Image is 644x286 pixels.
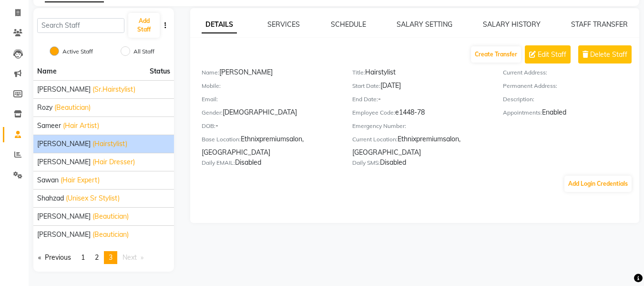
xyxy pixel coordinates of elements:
[503,95,534,104] label: Description:
[202,159,235,167] label: Daily EMAIL:
[37,103,52,113] span: Rozy
[503,68,547,77] label: Current Address:
[66,193,120,203] span: (Unisex Sr Stylist)
[483,20,541,29] a: SALARY HISTORY
[92,157,135,167] span: (Hair Dresser)
[37,85,91,95] span: [PERSON_NAME]
[202,158,338,171] div: Disabled
[202,107,338,121] div: [DEMOGRAPHIC_DATA]
[352,134,489,158] div: Ethnixpremiumsalon, [GEOGRAPHIC_DATA]
[92,85,135,95] span: (Sr.Hairstylist)
[352,94,489,107] div: -
[471,46,521,63] button: Create Transfer
[202,16,237,33] a: DETAILS
[352,108,395,117] label: Employee Code:
[95,253,99,262] span: 2
[128,13,160,38] button: Add Staff
[538,50,566,60] span: Edit Staff
[37,157,91,167] span: [PERSON_NAME]
[37,193,64,203] span: Shahzad
[92,139,127,149] span: (Hairstylist)
[123,253,137,262] span: Next
[63,121,99,131] span: (Hair Artist)
[133,47,154,56] label: All Staff
[37,121,61,131] span: Sameer
[352,122,406,130] label: Emergency Number:
[37,67,57,75] span: Name
[202,82,221,90] label: Mobile:
[331,20,366,29] a: SCHEDULE
[202,95,218,104] label: Email:
[571,20,628,29] a: STAFF TRANSFER
[352,95,378,104] label: End Date:
[62,47,93,56] label: Active Staff
[37,139,91,149] span: [PERSON_NAME]
[61,175,100,185] span: (Hair Expert)
[352,135,398,144] label: Current Location:
[202,134,338,158] div: Ethnixpremiumsalon, [GEOGRAPHIC_DATA]
[92,230,129,240] span: (Beautician)
[352,82,380,90] label: Start Date:
[92,212,129,222] span: (Beautician)
[37,212,91,222] span: [PERSON_NAME]
[202,121,338,134] div: -
[33,251,174,264] nav: Pagination
[352,68,365,77] label: Title:
[590,50,627,60] span: Delete Staff
[37,18,124,33] input: Search Staff
[54,103,91,113] span: (Beautician)
[503,108,542,117] label: Appointments:
[352,159,380,167] label: Daily SMS:
[202,135,241,144] label: Base Location:
[202,68,219,77] label: Name:
[81,253,85,262] span: 1
[352,107,489,121] div: e1448-78
[37,230,91,240] span: [PERSON_NAME]
[503,82,557,90] label: Permanent Address:
[202,122,215,130] label: DOB:
[397,20,452,29] a: SALARY SETTING
[33,251,76,264] a: Previous
[109,253,112,262] span: 3
[564,176,632,192] button: Add Login Credentials
[37,175,59,185] span: Sawan
[267,20,300,29] a: SERVICES
[525,45,571,64] button: Edit Staff
[202,67,338,81] div: [PERSON_NAME]
[503,107,639,121] div: Enabled
[352,158,489,171] div: Disabled
[352,67,489,81] div: Hairstylist
[352,81,489,94] div: [DATE]
[578,45,632,64] button: Delete Staff
[150,66,170,76] span: Status
[202,108,223,117] label: Gender:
